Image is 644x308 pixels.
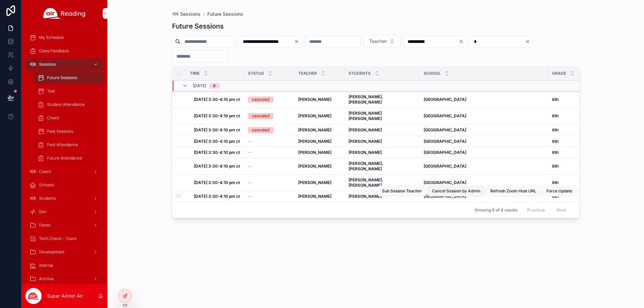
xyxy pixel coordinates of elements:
div: canceled [252,127,269,133]
span: Students [39,196,56,201]
a: Dev [25,206,103,218]
strong: [DATE] 3:30-4:10 pm ct [194,139,240,144]
span: Grade [552,71,566,76]
a: 6th [552,127,594,133]
div: 8 [213,83,216,88]
button: Clear [459,39,467,44]
strong: 6th [552,180,558,185]
a: 6th [552,194,594,199]
a: 6th [552,113,594,119]
a: Test [34,85,103,97]
a: [PERSON_NAME] [298,113,340,119]
span: Demo [39,223,50,228]
span: Refresh Zoom Host URL [490,188,536,194]
span: Archive [39,276,54,282]
span: Class Feedback [39,48,69,54]
strong: [DATE] 3:30-4:10 pm ct [194,113,240,118]
a: canceled [248,127,290,133]
strong: [PERSON_NAME] [348,194,382,199]
strong: [PERSON_NAME] [298,194,331,199]
a: [PERSON_NAME], [PERSON_NAME] [348,94,416,105]
a: [DATE] 3:30-4:10 pm ct [194,150,240,155]
a: Schools [25,179,103,191]
strong: [PERSON_NAME] [298,127,331,132]
a: [DATE] 3:30-4:10 pm ct [194,127,240,133]
a: -- [248,194,290,199]
a: -- [248,180,290,185]
a: [PERSON_NAME] [298,180,340,185]
a: [PERSON_NAME] [348,150,416,155]
a: [GEOGRAPHIC_DATA] [424,139,544,144]
span: Internal [39,263,53,268]
a: [PERSON_NAME] [PERSON_NAME] [348,111,416,121]
button: Sub Session Teacher [378,186,426,196]
strong: 6th [552,113,558,118]
span: Teacher [369,38,387,45]
span: Sessions [39,62,56,67]
a: [PERSON_NAME] [348,127,416,133]
span: Showing 8 of 8 results [475,207,517,213]
span: School [424,71,441,76]
a: [DATE] 3:30-4:10 pm ct [194,194,240,199]
strong: [PERSON_NAME] [298,150,331,155]
a: Future Sessions [207,11,243,17]
a: -- [248,164,290,169]
a: [PERSON_NAME] [298,164,340,169]
button: Force Update [542,186,577,196]
span: Check [47,115,59,121]
strong: [PERSON_NAME] [PERSON_NAME] [348,111,383,121]
a: [DATE] 3:30-4:10 pm ct [194,97,240,102]
strong: [GEOGRAPHIC_DATA] [424,127,466,132]
strong: [PERSON_NAME] [298,164,331,169]
span: Sub Session Teacher [382,188,422,194]
strong: 6th [552,164,558,169]
a: [DATE] 3:30-4:10 pm ct [194,180,240,185]
strong: [PERSON_NAME] [348,150,382,155]
span: Tech Check - Zoom [39,236,77,241]
a: Past Sessions [34,125,103,137]
strong: [PERSON_NAME], [PERSON_NAME] [348,177,384,188]
strong: [DATE] 3:30-4:10 pm ct [194,127,240,132]
a: Sessions [172,11,201,17]
a: [PERSON_NAME] [298,194,340,199]
a: Archive [25,273,103,285]
a: Class Feedback [25,45,103,57]
button: Clear [294,39,302,44]
a: -- [248,139,290,144]
a: [GEOGRAPHIC_DATA] [424,194,544,199]
a: [PERSON_NAME] [348,139,416,144]
a: 6th [552,97,594,102]
a: Check [34,112,103,124]
strong: [GEOGRAPHIC_DATA] [424,150,466,155]
a: Future Attendance [34,152,103,164]
strong: [GEOGRAPHIC_DATA] [424,97,466,102]
span: Coach [39,169,51,174]
a: [PERSON_NAME], [PERSON_NAME] [348,161,416,172]
strong: [PERSON_NAME] [298,113,331,118]
a: -- [248,150,290,155]
span: Status [248,71,264,76]
span: -- [248,180,252,185]
strong: [PERSON_NAME], [PERSON_NAME] [348,161,384,171]
strong: [GEOGRAPHIC_DATA] [424,113,466,118]
a: 6th [552,164,594,169]
strong: [PERSON_NAME] [348,127,382,132]
strong: 6th [552,139,558,144]
strong: 6th [552,150,558,155]
a: [GEOGRAPHIC_DATA] [424,180,544,185]
a: canceled [248,113,290,119]
span: Teacher [298,71,317,76]
span: My Schedule [39,35,64,40]
span: Schools [39,182,54,188]
a: Development [25,246,103,258]
strong: 6th [552,97,558,102]
a: canceled [248,97,290,103]
span: Test [47,88,55,94]
a: Coach [25,166,103,178]
span: Past Attendance [47,142,78,147]
strong: [PERSON_NAME] [298,180,331,185]
strong: [DATE] 3:30-4:10 pm ct [194,150,240,155]
a: [PERSON_NAME] [298,97,340,102]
